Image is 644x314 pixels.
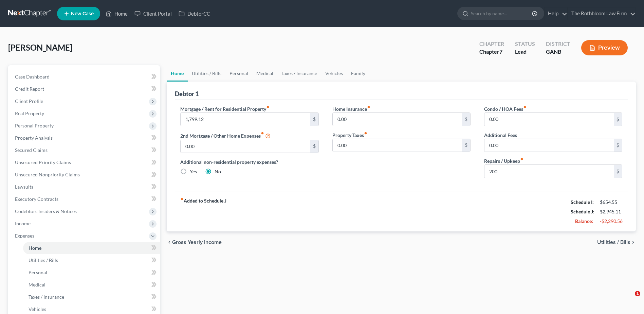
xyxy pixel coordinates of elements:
div: $ [310,140,318,153]
span: Gross Yearly Income [172,240,222,245]
div: $ [462,139,470,152]
input: -- [181,113,310,126]
a: Medical [23,279,160,291]
a: Personal [225,65,252,82]
i: chevron_left [167,240,172,245]
span: Home [29,245,41,251]
i: fiber_manual_record [367,105,370,109]
div: District [546,40,570,48]
label: Yes [190,168,197,175]
span: [PERSON_NAME] [8,42,72,52]
span: Vehicles [29,306,46,312]
strong: Schedule J: [571,209,594,214]
strong: Added to Schedule J [180,197,226,226]
span: Personal Property [15,123,54,128]
a: Medical [252,65,277,82]
a: Home [167,65,188,82]
button: chevron_left Gross Yearly Income [167,240,222,245]
label: Condo / HOA Fees [484,105,527,112]
input: -- [181,140,310,153]
div: $2,945.11 [600,208,622,215]
span: Unsecured Nonpriority Claims [15,172,80,177]
a: Executory Contracts [10,193,160,205]
a: Taxes / Insurance [23,291,160,303]
div: $ [462,113,470,126]
a: Vehicles [321,65,347,82]
span: Client Profile [15,98,43,104]
a: Personal [23,266,160,279]
strong: Schedule I: [571,199,594,205]
span: Lawsuits [15,184,33,190]
span: Expenses [15,233,34,239]
button: Utilities / Bills chevron_right [597,240,636,245]
div: $654.55 [600,199,622,206]
a: Home [102,7,131,20]
a: The Rothbloom Law Firm [568,7,636,20]
a: Secured Claims [10,144,160,156]
label: 2nd Mortgage / Other Home Expenses [180,132,271,140]
i: chevron_right [630,240,636,245]
a: Lawsuits [10,181,160,193]
span: Medical [29,282,45,287]
span: 1 [635,291,640,296]
input: -- [333,113,462,126]
label: Mortgage / Rent for Residential Property [180,105,270,112]
span: 7 [499,48,502,55]
button: Preview [581,40,628,55]
iframe: Intercom live chat [621,291,637,307]
input: -- [484,165,614,178]
label: Additional non-residential property expenses? [180,158,318,165]
i: fiber_manual_record [261,132,264,135]
span: Credit Report [15,86,44,92]
span: Utilities / Bills [29,257,58,263]
div: Chapter [479,48,504,56]
span: Personal [29,269,47,275]
a: Client Portal [131,7,175,20]
span: Secured Claims [15,147,48,153]
a: Case Dashboard [10,71,160,83]
span: Executory Contracts [15,196,58,202]
a: Unsecured Priority Claims [10,156,160,169]
a: Taxes / Insurance [277,65,321,82]
i: fiber_manual_record [523,105,527,109]
label: Property Taxes [332,132,367,139]
a: Utilities / Bills [23,254,160,266]
div: -$2,290.56 [600,218,622,225]
a: Help [545,7,567,20]
div: Status [515,40,535,48]
input: -- [484,139,614,152]
span: Unsecured Priority Claims [15,159,71,165]
span: Taxes / Insurance [29,294,64,300]
span: Utilities / Bills [597,240,630,245]
i: fiber_manual_record [266,105,270,109]
a: Utilities / Bills [188,65,225,82]
div: $ [614,139,622,152]
i: fiber_manual_record [180,197,184,201]
span: Codebtors Insiders & Notices [15,208,77,214]
div: GANB [546,48,570,56]
a: DebtorCC [175,7,214,20]
input: -- [484,113,614,126]
i: fiber_manual_record [364,132,367,135]
div: $ [310,113,318,126]
input: Search by name... [471,7,533,20]
div: Debtor 1 [175,90,199,98]
label: Additional Fees [484,132,517,139]
label: No [215,168,221,175]
div: $ [614,113,622,126]
a: Property Analysis [10,132,160,144]
a: Family [347,65,369,82]
input: -- [333,139,462,152]
div: Chapter [479,40,504,48]
strong: Balance: [575,218,593,224]
span: Case Dashboard [15,74,50,80]
span: Income [15,221,31,226]
a: Credit Report [10,83,160,95]
label: Home Insurance [332,105,370,112]
span: New Case [71,11,94,16]
span: Property Analysis [15,135,53,141]
span: Real Property [15,110,44,116]
a: Home [23,242,160,254]
label: Repairs / Upkeep [484,157,523,164]
a: Unsecured Nonpriority Claims [10,169,160,181]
